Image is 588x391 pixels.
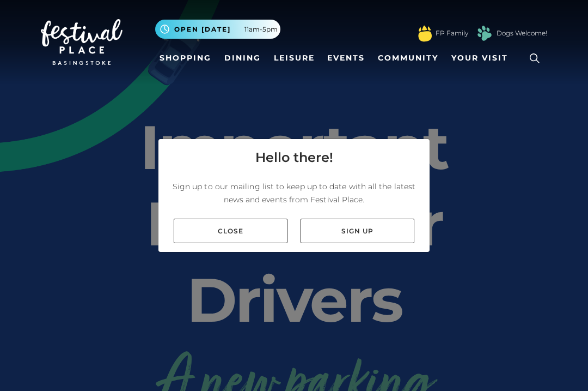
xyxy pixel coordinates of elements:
a: Shopping [155,48,216,68]
a: Dining [220,48,265,68]
img: Festival Place Logo [41,19,122,65]
a: Community [373,48,443,68]
a: Sign up [301,219,414,243]
a: Events [323,48,369,68]
h4: Hello there! [255,148,333,167]
span: Your Visit [451,52,508,64]
a: Dogs Welcome! [497,28,547,38]
span: 11am-5pm [244,25,278,34]
a: FP Family [436,28,468,38]
span: Open [DATE] [174,25,231,34]
a: Leisure [269,48,319,68]
a: Close [174,219,287,243]
a: Your Visit [447,48,518,68]
button: Open [DATE] 11am-5pm [155,20,280,39]
p: Sign up to our mailing list to keep up to date with all the latest news and events from Festival ... [167,180,421,206]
